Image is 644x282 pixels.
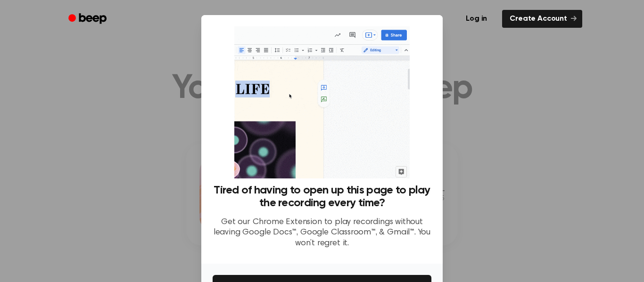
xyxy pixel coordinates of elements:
a: Beep [62,10,115,28]
img: Beep extension in action [234,26,409,178]
a: Log in [456,8,496,30]
h3: Tired of having to open up this page to play the recording every time? [213,184,431,209]
a: Create Account [502,10,582,28]
p: Get our Chrome Extension to play recordings without leaving Google Docs™, Google Classroom™, & Gm... [213,217,431,249]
